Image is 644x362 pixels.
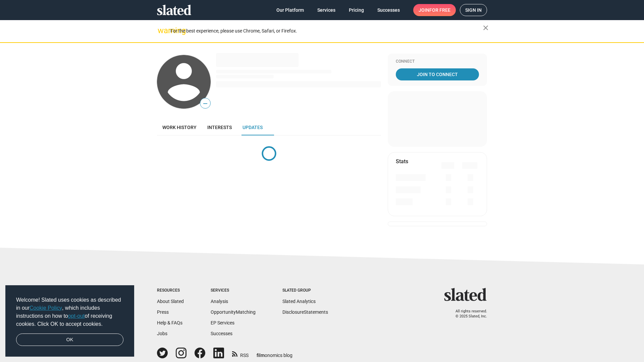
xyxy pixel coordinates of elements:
a: Analysis [211,299,228,304]
p: All rights reserved. © 2025 Slated, Inc. [448,309,487,319]
a: Successes [372,4,405,16]
a: Help & FAQs [157,320,182,325]
span: Welcome! Slated uses cookies as described in our , which includes instructions on how to of recei... [16,296,123,328]
span: — [200,99,210,108]
a: Services [312,4,341,16]
span: for free [429,4,450,16]
a: Jobs [157,331,167,336]
a: Work history [157,119,202,135]
div: cookieconsent [5,285,134,357]
a: Cookie Policy [30,305,62,311]
a: Join To Connect [396,68,479,80]
span: Sign in [465,4,482,16]
span: Pricing [349,4,364,16]
mat-card-title: Stats [396,158,408,165]
a: DisclosureStatements [282,309,328,315]
a: Slated Analytics [282,299,316,304]
span: Join [419,4,450,16]
a: Updates [237,119,268,135]
span: film [257,353,265,358]
a: Joinfor free [413,4,456,16]
div: Resources [157,288,184,293]
a: RSS [232,348,249,359]
span: Interests [207,125,232,130]
a: Interests [202,119,237,135]
div: For the best experience, please use Chrome, Safari, or Firefox. [170,26,483,36]
a: Our Platform [271,4,309,16]
div: Connect [396,59,479,64]
span: Successes [377,4,400,16]
span: Join To Connect [397,68,478,80]
a: EP Services [211,320,234,325]
a: Sign in [460,4,487,16]
a: Successes [211,331,232,336]
mat-icon: close [482,24,490,32]
div: Services [211,288,256,293]
a: OpportunityMatching [211,309,256,315]
span: Our Platform [276,4,304,16]
a: Pricing [343,4,369,16]
a: About Slated [157,299,184,304]
span: Work history [162,125,197,130]
a: opt-out [68,313,85,319]
span: Services [317,4,335,16]
a: dismiss cookie message [16,334,123,346]
mat-icon: warning [158,26,166,35]
a: Press [157,309,169,315]
div: Slated Group [282,288,328,293]
a: filmonomics blog [257,347,292,359]
span: Updates [243,125,263,130]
